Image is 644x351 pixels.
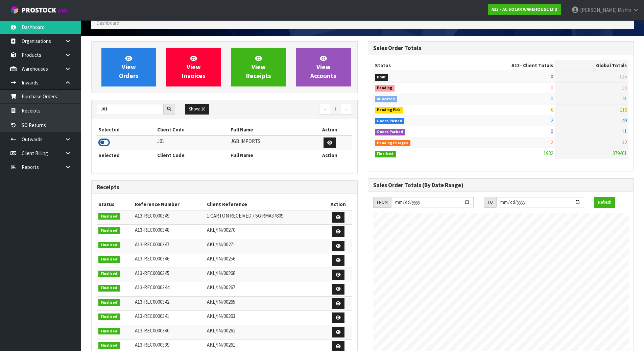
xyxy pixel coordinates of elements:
[594,197,615,208] button: Refresh
[544,150,553,156] span: 1982
[96,20,119,26] span: Dashboard
[324,199,352,210] th: Action
[484,197,496,208] div: TO
[133,199,205,210] th: Reference Number
[98,342,120,349] span: Finalised
[135,212,169,219] span: A13-REC0000349
[135,284,169,291] span: A13-REC0000344
[98,271,120,277] span: Finalised
[135,313,169,319] span: A13-REC0000341
[185,104,209,115] button: Show: 10
[207,299,235,305] span: AKL/IN/00265
[207,270,235,276] span: AKL/IN/00268
[622,95,627,102] span: 41
[580,7,617,13] span: [PERSON_NAME]
[98,285,120,292] span: Finalised
[97,199,133,210] th: Status
[22,6,56,15] span: ProStock
[57,7,68,14] small: WMS
[98,328,120,335] span: Finalised
[310,54,336,80] span: View Accounts
[375,129,406,135] span: Goods Packed
[207,327,235,334] span: AKL/IN/00262
[375,118,405,125] span: Goods Picked
[119,54,139,80] span: View Orders
[319,104,331,115] a: ←
[457,60,555,71] th: - Client Totals
[135,299,169,305] span: A13-REC0000342
[375,107,403,114] span: Pending Pick
[97,124,156,135] th: Selected
[296,48,351,86] a: ViewAccounts
[135,270,169,276] span: A13-REC0000345
[98,256,120,263] span: Finalised
[551,106,553,113] span: 0
[555,60,628,71] th: Global Totals
[166,48,221,86] a: ViewInvoices
[246,54,271,80] span: View Receipts
[551,139,553,146] span: 2
[156,150,229,161] th: Client Code
[375,74,388,81] span: Draft
[97,184,352,191] h3: Receipts
[229,124,308,135] th: Full Name
[551,117,553,124] span: 2
[207,212,283,219] span: 1 CARTON RECEIVED / SG RMA37809
[622,84,627,91] span: 16
[373,45,629,51] h3: Sales Order Totals
[308,124,352,135] th: Action
[98,299,120,306] span: Finalised
[135,227,169,233] span: A13-REC0000348
[135,241,169,248] span: A13-REC0000347
[98,213,120,220] span: Finalised
[229,135,308,150] td: JGB IMPORTS
[207,284,235,291] span: AKL/IN/00267
[10,6,19,14] img: cube-alt.png
[622,128,627,134] span: 11
[375,96,398,103] span: Allocated
[207,313,235,319] span: AKL/IN/00263
[156,135,229,150] td: J01
[613,150,627,156] span: 379461
[135,327,169,334] span: A13-REC0000340
[230,104,352,116] nav: Page navigation
[205,199,325,210] th: Client Reference
[551,84,553,91] span: 0
[373,60,458,71] th: Status
[98,242,120,249] span: Finalised
[98,227,120,234] span: Finalised
[207,227,235,233] span: AKL/IN/00270
[135,255,169,262] span: A13-REC0000346
[375,151,396,157] span: Finalised
[182,54,206,80] span: View Invoices
[511,62,520,69] span: A13
[618,7,631,13] span: Mishra
[622,139,627,146] span: 32
[492,6,557,12] strong: A13 - AC SOLAR WAREHOUSE LTD
[207,255,235,262] span: AKL/IN/00256
[98,314,120,320] span: Finalised
[207,241,235,248] span: AKL/IN/00271
[620,73,627,80] span: 115
[551,128,553,134] span: 0
[551,73,553,80] span: 0
[207,342,235,348] span: AKL/IN/00261
[97,150,156,161] th: Selected
[488,4,561,15] a: A13 - AC SOLAR WAREHOUSE LTD
[229,150,308,161] th: Full Name
[375,140,411,147] span: Pending Charges
[373,182,629,189] h3: Sales Order Totals (By Date Range)
[375,85,395,92] span: Pending
[551,95,553,102] span: 0
[135,342,169,348] span: A13-REC0000339
[231,48,286,86] a: ViewReceipts
[101,48,156,86] a: ViewOrders
[340,104,352,115] a: →
[622,117,627,124] span: 49
[620,106,627,113] span: 110
[97,104,164,114] input: Search clients
[308,150,352,161] th: Action
[156,124,229,135] th: Client Code
[331,104,340,115] a: 1
[373,197,391,208] div: FROM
